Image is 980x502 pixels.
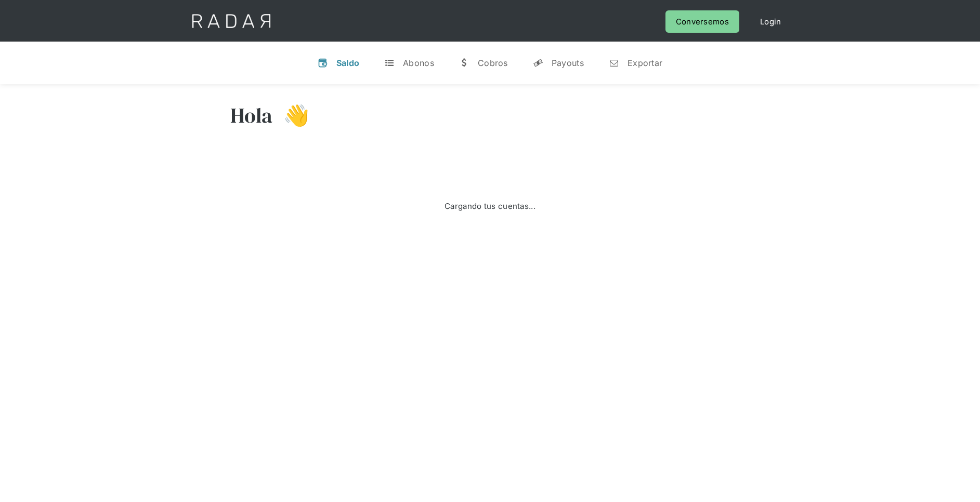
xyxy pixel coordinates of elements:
[459,58,469,68] div: w
[750,10,792,33] a: Login
[533,58,543,68] div: y
[445,199,535,213] div: Cargando tus cuentas...
[552,58,584,68] div: Payouts
[336,58,360,68] div: Saldo
[478,58,508,68] div: Cobros
[318,58,328,68] div: v
[609,58,619,68] div: n
[403,58,434,68] div: Abonos
[230,102,273,128] h3: Hola
[628,58,662,68] div: Exportar
[273,102,309,128] h3: 👋
[384,58,395,68] div: t
[665,10,739,33] a: Conversemos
